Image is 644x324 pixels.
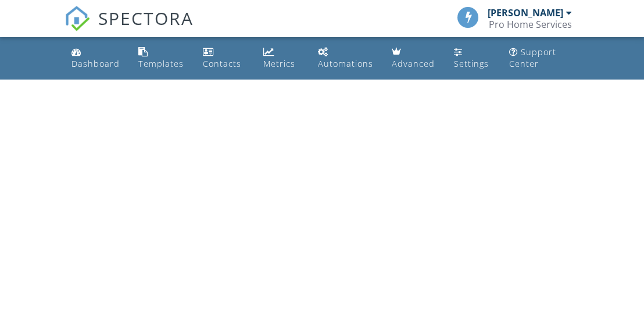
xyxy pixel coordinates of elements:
[67,42,124,75] a: Dashboard
[198,42,249,75] a: Contacts
[454,58,489,69] div: Settings
[488,7,563,19] div: [PERSON_NAME]
[489,19,572,30] div: Pro Home Services
[203,58,241,69] div: Contacts
[449,42,495,75] a: Settings
[71,58,120,69] div: Dashboard
[509,46,556,69] div: Support Center
[134,42,189,75] a: Templates
[138,58,184,69] div: Templates
[98,6,194,30] span: SPECTORA
[313,42,378,75] a: Automations (Basic)
[65,16,194,40] a: SPECTORA
[318,58,373,69] div: Automations
[259,42,304,75] a: Metrics
[392,58,435,69] div: Advanced
[263,58,295,69] div: Metrics
[65,6,90,31] img: The Best Home Inspection Software - Spectora
[505,42,578,75] a: Support Center
[387,42,440,75] a: Advanced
